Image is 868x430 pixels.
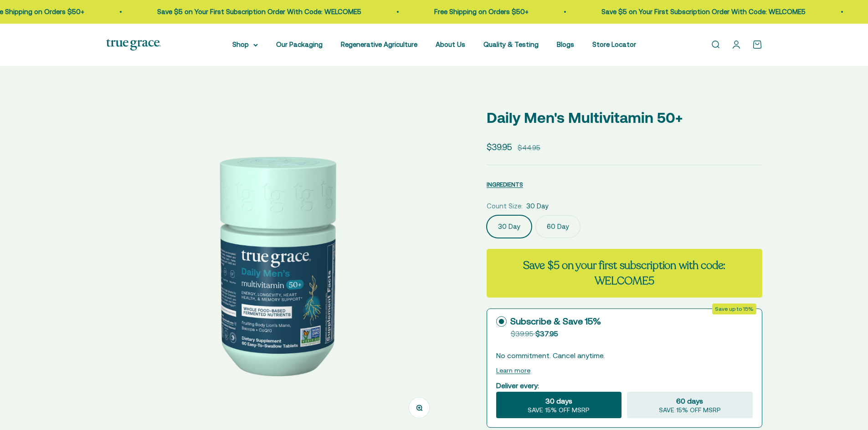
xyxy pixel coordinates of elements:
a: Blogs [557,40,574,48]
legend: Count Size: [487,201,523,212]
span: 30 Day [526,201,549,212]
p: Daily Men's Multivitamin 50+ [487,106,762,129]
span: INGREDIENTS [487,181,523,188]
a: Store Locator [592,40,636,48]
p: Save $5 on Your First Subscription Order With Code: WELCOME5 [156,6,360,17]
button: INGREDIENTS [487,179,523,190]
summary: Shop [232,39,258,50]
compare-at-price: $44.95 [518,142,540,153]
a: Our Packaging [276,40,323,48]
a: Regenerative Agriculture [341,40,417,48]
a: About Us [436,40,465,48]
p: Save $5 on Your First Subscription Order With Code: WELCOME5 [601,6,805,17]
a: Free Shipping on Orders $50+ [433,8,528,15]
a: Quality & Testing [483,40,539,48]
sale-price: $39.95 [487,140,512,154]
strong: Save $5 on your first subscription with code: WELCOME5 [523,258,725,288]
